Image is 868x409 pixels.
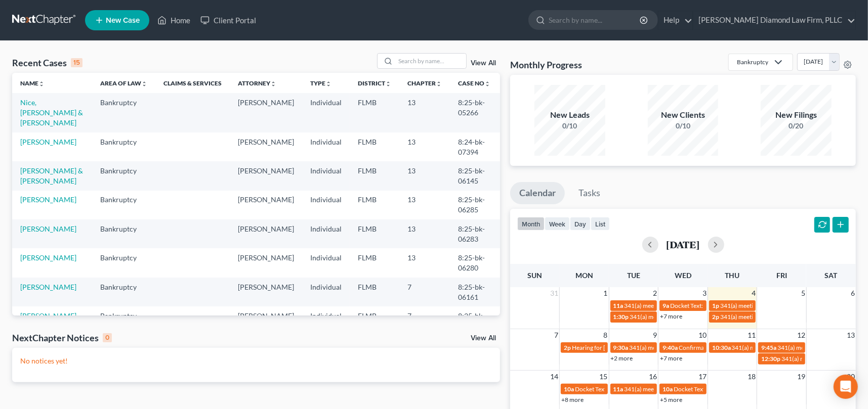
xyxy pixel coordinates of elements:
[712,302,719,309] span: 1p
[660,396,682,403] a: +5 more
[399,93,450,132] td: 13
[761,121,832,131] div: 0/20
[20,195,76,204] a: [PERSON_NAME]
[302,93,350,132] td: Individual
[450,248,500,277] td: 8:25-bk-06280
[12,332,112,344] div: NextChapter Notices
[20,224,76,233] a: [PERSON_NAME]
[761,344,776,351] span: 9:45a
[399,219,450,248] td: 13
[230,161,302,190] td: [PERSON_NAME]
[648,371,658,383] span: 16
[693,11,855,29] a: [PERSON_NAME] Diamond Law Firm, PLLC
[436,81,442,87] i: unfold_more
[450,161,500,190] td: 8:25-bk-06145
[564,344,571,351] span: 2p
[350,161,399,190] td: FLMB
[20,356,492,366] p: No notices yet!
[399,278,450,306] td: 7
[630,313,728,321] span: 341(a) meeting for [PERSON_NAME]
[761,109,832,121] div: New Filings
[825,271,838,280] span: Sat
[450,219,500,248] td: 8:25-bk-06283
[20,79,45,87] a: Nameunfold_more
[800,287,806,299] span: 5
[599,371,609,383] span: 15
[350,93,399,132] td: FLMB
[570,217,591,231] button: day
[141,81,147,87] i: unfold_more
[358,79,391,87] a: Districtunfold_more
[747,371,757,383] span: 18
[663,385,673,393] span: 10a
[549,11,641,29] input: Search by name...
[701,287,708,299] span: 3
[846,329,856,341] span: 13
[103,333,112,342] div: 0
[564,385,574,393] span: 10a
[471,60,496,67] a: View All
[230,191,302,219] td: [PERSON_NAME]
[152,11,195,29] a: Home
[697,371,708,383] span: 17
[270,81,276,87] i: unfold_more
[603,287,609,299] span: 1
[484,81,490,87] i: unfold_more
[399,132,450,161] td: 13
[675,271,691,280] span: Wed
[302,161,350,190] td: Individual
[350,306,399,335] td: FLMB
[761,355,780,362] span: 12:30p
[230,278,302,306] td: [PERSON_NAME]
[310,79,332,87] a: Typeunfold_more
[725,271,740,280] span: Thu
[796,329,806,341] span: 12
[510,59,582,71] h3: Monthly Progress
[670,302,827,309] span: Docket Text: for St [PERSON_NAME] [PERSON_NAME] et al
[625,385,722,393] span: 341(a) meeting for [PERSON_NAME]
[20,253,76,262] a: [PERSON_NAME]
[92,248,155,277] td: Bankruptcy
[92,306,155,335] td: Bankruptcy
[92,132,155,161] td: Bankruptcy
[545,217,570,231] button: week
[549,371,559,383] span: 14
[569,182,609,204] a: Tasks
[613,344,629,351] span: 9:30a
[350,278,399,306] td: FLMB
[20,166,83,185] a: [PERSON_NAME] & [PERSON_NAME]
[92,219,155,248] td: Bankruptcy
[230,248,302,277] td: [PERSON_NAME]
[20,283,76,291] a: [PERSON_NAME]
[20,98,83,127] a: Nice, [PERSON_NAME] & [PERSON_NAME]
[399,248,450,277] td: 13
[450,93,500,132] td: 8:25-bk-05266
[106,17,140,24] span: New Case
[712,313,719,321] span: 2p
[302,278,350,306] td: Individual
[302,191,350,219] td: Individual
[663,302,669,309] span: 9a
[230,93,302,132] td: [PERSON_NAME]
[350,248,399,277] td: FLMB
[575,271,593,280] span: Mon
[625,302,722,309] span: 341(a) meeting for [PERSON_NAME]
[796,371,806,383] span: 19
[561,396,584,403] a: +8 more
[652,287,658,299] span: 2
[395,54,466,68] input: Search by name...
[155,73,230,93] th: Claims & Services
[12,57,82,69] div: Recent Cases
[751,287,757,299] span: 4
[350,132,399,161] td: FLMB
[747,329,757,341] span: 11
[663,344,678,351] span: 9:40a
[92,191,155,219] td: Bankruptcy
[720,313,818,321] span: 341(a) meeting for [PERSON_NAME]
[407,79,442,87] a: Chapterunfold_more
[325,81,332,87] i: unfold_more
[591,217,610,231] button: list
[660,312,682,320] a: +7 more
[613,302,624,309] span: 11a
[230,306,302,335] td: [PERSON_NAME]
